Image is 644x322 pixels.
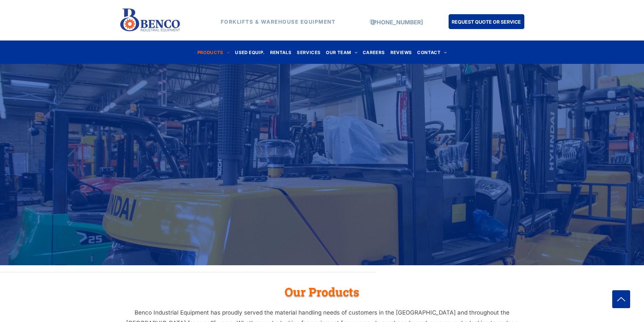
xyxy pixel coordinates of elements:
strong: FORKLIFTS & WAREHOUSE EQUIPMENT [221,19,336,25]
a: USED EQUIP. [232,48,267,57]
a: OUR TEAM [323,48,360,57]
a: PRODUCTS [195,48,233,57]
span: Our Products [285,284,359,299]
a: REVIEWS [388,48,415,57]
a: CAREERS [360,48,388,57]
a: RENTALS [267,48,294,57]
a: SERVICES [294,48,323,57]
span: REQUEST QUOTE OR SERVICE [452,16,521,28]
a: CONTACT [414,48,449,57]
a: [PHONE_NUMBER] [371,19,423,26]
a: REQUEST QUOTE OR SERVICE [449,14,524,29]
